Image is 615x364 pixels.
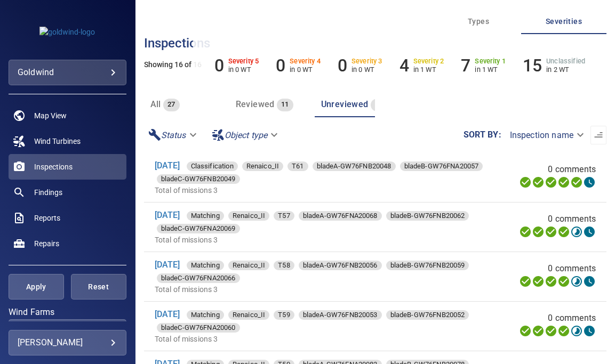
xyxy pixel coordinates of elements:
[150,99,161,109] span: All
[299,261,382,270] div: bladeA-GW76FNB20056
[519,225,532,238] svg: Uploading 100%
[144,126,203,144] div: Status
[400,161,483,171] div: bladeB-GW76FNA20057
[34,110,67,121] span: Map View
[461,55,470,76] h6: 7
[290,58,321,65] h6: Severity 4
[386,261,469,270] div: bladeB-GW76FNB20059
[187,260,224,271] span: Matching
[9,308,126,317] label: Wind Farms
[9,319,126,345] div: Wind Farms
[163,99,180,111] span: 27
[236,99,275,109] span: Reviewed
[187,261,224,270] div: Matching
[157,323,240,333] div: bladeC-GW76FNA20060
[475,58,506,65] h6: Severity 1
[557,176,570,189] svg: ML Processing 100%
[590,126,606,144] button: Sort list from oldest to newest
[299,310,382,320] div: bladeA-GW76FNB20053
[39,27,95,37] img: goldwind-logo
[187,161,238,172] span: Classification
[214,55,259,76] li: Severity 5
[287,161,308,172] span: T61
[22,280,51,294] span: Apply
[277,99,293,111] span: 11
[287,161,308,171] div: T61
[157,223,240,234] span: bladeC-GW76FNA20069
[228,261,270,270] div: Renaico_II
[207,126,285,144] div: Object type
[313,161,396,172] span: bladeA-GW76FNB20048
[570,225,583,238] svg: Matching 47%
[228,66,259,74] p: in 0 WT
[570,325,583,337] svg: Matching 43%
[228,58,259,65] h6: Severity 5
[548,163,596,176] span: 0 comments
[228,260,270,271] span: Renaico_II
[274,310,294,320] span: T59
[386,260,469,271] span: bladeB-GW76FNB20059
[187,161,238,171] div: Classification
[155,284,525,295] p: Total of missions 3
[545,225,557,238] svg: Selecting 100%
[161,130,186,140] em: Status
[242,161,284,172] span: Renaico_II
[442,15,515,28] span: Types
[276,55,285,76] h6: 0
[523,55,542,76] h6: 15
[84,280,113,294] span: Reset
[557,225,570,238] svg: ML Processing 100%
[242,161,284,171] div: Renaico_II
[532,275,545,288] svg: Data Formatted 100%
[155,234,525,245] p: Total of missions 3
[9,180,126,205] a: findings noActive
[546,66,585,74] p: in 2 WT
[386,211,469,221] span: bladeB-GW76FNB20062
[400,55,444,76] li: Severity 2
[583,325,596,337] svg: Classification 0%
[155,260,180,270] a: [DATE]
[155,185,528,196] p: Total of missions 3
[338,55,347,76] h6: 0
[155,309,180,319] a: [DATE]
[9,128,126,154] a: windturbines noActive
[71,274,126,300] button: Reset
[400,161,483,172] span: bladeB-GW76FNA20057
[299,260,382,271] span: bladeA-GW76FNB20056
[276,55,321,76] li: Severity 4
[144,36,606,50] h3: Inspections
[228,310,270,320] span: Renaico_II
[557,275,570,288] svg: ML Processing 100%
[386,310,469,320] span: bladeB-GW76FNB20052
[313,161,396,171] div: bladeA-GW76FNB20048
[583,275,596,288] svg: Classification 0%
[34,136,81,147] span: Wind Turbines
[548,262,596,275] span: 0 comments
[386,310,469,320] div: bladeB-GW76FNB20052
[155,334,525,344] p: Total of missions 3
[187,211,224,221] span: Matching
[290,66,321,74] p: in 0 WT
[274,211,294,221] span: T57
[157,174,240,184] div: bladeC-GW76FNB20049
[299,211,382,221] div: bladeA-GW76FNA20068
[501,126,590,144] div: Inspection name
[214,55,224,76] h6: 0
[18,334,117,351] div: [PERSON_NAME]
[321,99,369,109] span: Unreviewed
[570,176,583,189] svg: Matching 100%
[187,310,224,320] div: Matching
[274,310,294,320] div: T59
[9,60,126,85] div: goldwind
[225,130,268,140] em: Object type
[157,174,240,184] span: bladeC-GW76FNB20049
[570,275,583,288] svg: Matching 38%
[371,99,387,111] span: 16
[413,58,444,65] h6: Severity 2
[157,273,240,284] span: bladeC-GW76FNA20066
[352,58,382,65] h6: Severity 3
[464,131,501,139] label: Sort by :
[299,211,382,221] span: bladeA-GW76FNA20068
[338,55,382,76] li: Severity 3
[157,273,240,283] div: bladeC-GW76FNA20066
